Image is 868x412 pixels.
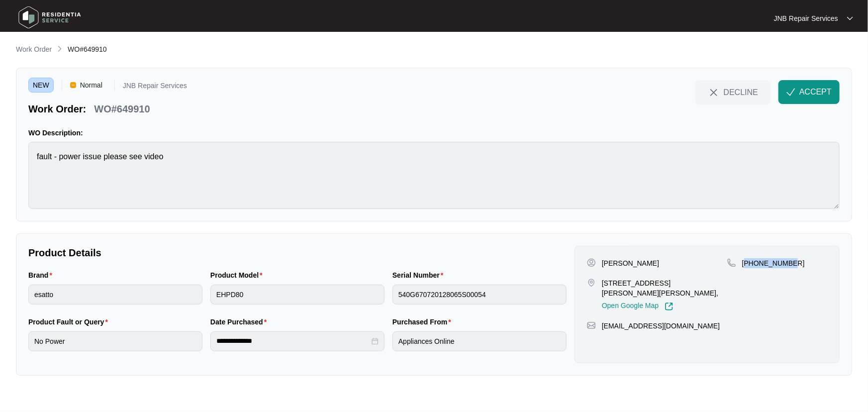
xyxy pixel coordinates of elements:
[28,102,86,116] p: Work Order:
[799,86,832,98] span: ACCEPT
[28,142,840,209] textarea: fault - power issue please see video
[847,16,853,21] img: dropdown arrow
[774,13,838,23] p: JNB Repair Services
[28,128,840,138] p: WO Description:
[28,246,567,260] p: Product Details
[665,302,674,311] img: Link-External
[708,87,720,99] img: close-Icon
[216,336,370,346] input: Date Purchased
[210,270,267,280] label: Product Model
[392,285,567,305] input: Serial Number
[28,331,202,351] input: Product Fault or Query
[392,317,455,327] label: Purchased From
[94,102,150,116] p: WO#649910
[70,82,76,88] img: Vercel Logo
[210,285,385,305] input: Product Model
[602,321,720,331] p: [EMAIL_ADDRESS][DOMAIN_NAME]
[123,82,187,93] p: JNB Repair Services
[28,317,112,327] label: Product Fault or Query
[587,321,596,330] img: map-pin
[587,278,596,287] img: map-pin
[68,45,107,53] span: WO#649910
[16,44,52,54] p: Work Order
[602,258,659,268] p: [PERSON_NAME]
[14,44,54,55] a: Work Order
[742,258,805,268] p: [PHONE_NUMBER]
[724,87,758,98] span: DECLINE
[28,78,54,93] span: NEW
[695,80,771,104] button: close-IconDECLINE
[392,331,567,351] input: Purchased From
[392,270,447,280] label: Serial Number
[210,317,271,327] label: Date Purchased
[602,302,674,311] a: Open Google Map
[56,45,64,53] img: chevron-right
[587,258,596,267] img: user-pin
[15,2,85,32] img: residentia service logo
[778,80,840,104] button: check-IconACCEPT
[727,258,736,267] img: map-pin
[786,88,795,97] img: check-Icon
[28,285,202,305] input: Brand
[602,278,727,298] p: [STREET_ADDRESS][PERSON_NAME][PERSON_NAME],
[28,270,56,280] label: Brand
[76,78,106,93] span: Normal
